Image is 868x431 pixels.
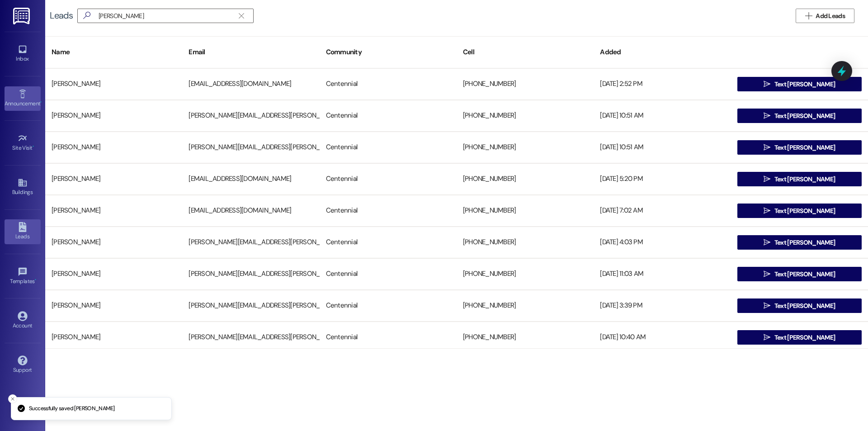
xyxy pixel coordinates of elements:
[13,8,32,24] img: ResiDesk Logo
[45,170,182,188] div: [PERSON_NAME]
[594,265,731,283] div: [DATE] 11:03 AM
[774,206,835,216] span: Text [PERSON_NAME]
[45,41,182,63] div: Name
[774,111,835,121] span: Text [PERSON_NAME]
[182,265,319,283] div: [PERSON_NAME][EMAIL_ADDRESS][PERSON_NAME][DOMAIN_NAME]
[594,328,731,346] div: [DATE] 10:40 AM
[774,333,835,342] span: Text [PERSON_NAME]
[182,75,319,93] div: [EMAIL_ADDRESS][DOMAIN_NAME]
[45,138,182,156] div: [PERSON_NAME]
[320,138,457,156] div: Centennial
[45,265,182,283] div: [PERSON_NAME]
[457,41,594,63] div: Cell
[764,81,770,88] i: 
[816,11,845,21] span: Add Leads
[737,77,862,91] button: Text [PERSON_NAME]
[99,9,234,22] input: Search name/email/community (quotes for exact match e.g. "John Smith")
[774,270,835,279] span: Text [PERSON_NAME]
[182,328,319,346] div: [PERSON_NAME][EMAIL_ADDRESS][PERSON_NAME][DOMAIN_NAME]
[35,277,36,283] span: •
[8,394,17,403] button: Close toast
[764,112,770,119] i: 
[774,143,835,152] span: Text [PERSON_NAME]
[320,75,457,93] div: Centennial
[182,170,319,188] div: [EMAIL_ADDRESS][DOMAIN_NAME]
[594,107,731,125] div: [DATE] 10:51 AM
[457,297,594,315] div: [PHONE_NUMBER]
[764,144,770,151] i: 
[457,107,594,125] div: [PHONE_NUMBER]
[737,109,862,123] button: Text [PERSON_NAME]
[320,328,457,346] div: Centennial
[45,233,182,251] div: [PERSON_NAME]
[457,138,594,156] div: [PHONE_NUMBER]
[5,175,41,199] a: Buildings
[594,138,731,156] div: [DATE] 10:51 AM
[764,270,770,278] i: 
[594,75,731,93] div: [DATE] 2:52 PM
[764,207,770,214] i: 
[320,170,457,188] div: Centennial
[5,42,41,66] a: Inbox
[764,239,770,246] i: 
[737,172,862,186] button: Text [PERSON_NAME]
[737,140,862,155] button: Text [PERSON_NAME]
[457,202,594,220] div: [PHONE_NUMBER]
[737,330,862,345] button: Text [PERSON_NAME]
[774,80,835,89] span: Text [PERSON_NAME]
[239,12,244,19] i: 
[774,301,835,311] span: Text [PERSON_NAME]
[737,204,862,218] button: Text [PERSON_NAME]
[50,11,73,20] div: Leads
[320,202,457,220] div: Centennial
[29,405,114,413] p: Successfully saved [PERSON_NAME]
[737,298,862,313] button: Text [PERSON_NAME]
[5,353,41,377] a: Support
[182,138,319,156] div: [PERSON_NAME][EMAIL_ADDRESS][PERSON_NAME][DOMAIN_NAME]
[774,238,835,247] span: Text [PERSON_NAME]
[40,99,42,105] span: •
[33,143,34,150] span: •
[774,175,835,184] span: Text [PERSON_NAME]
[594,297,731,315] div: [DATE] 3:39 PM
[182,41,319,63] div: Email
[320,107,457,125] div: Centennial
[182,202,319,220] div: [EMAIL_ADDRESS][DOMAIN_NAME]
[457,75,594,93] div: [PHONE_NUMBER]
[45,202,182,220] div: [PERSON_NAME]
[320,41,457,63] div: Community
[182,233,319,251] div: [PERSON_NAME][EMAIL_ADDRESS][PERSON_NAME][DOMAIN_NAME]
[182,297,319,315] div: [PERSON_NAME][EMAIL_ADDRESS][PERSON_NAME][DOMAIN_NAME]
[457,170,594,188] div: [PHONE_NUMBER]
[594,41,731,63] div: Added
[737,235,862,250] button: Text [PERSON_NAME]
[594,233,731,251] div: [DATE] 4:03 PM
[5,308,41,333] a: Account
[5,219,41,244] a: Leads
[234,9,249,23] button: Clear text
[737,267,862,281] button: Text [PERSON_NAME]
[320,297,457,315] div: Centennial
[594,170,731,188] div: [DATE] 5:20 PM
[764,175,770,183] i: 
[457,328,594,346] div: [PHONE_NUMBER]
[320,265,457,283] div: Centennial
[182,107,319,125] div: [PERSON_NAME][EMAIL_ADDRESS][PERSON_NAME][DOMAIN_NAME]
[320,233,457,251] div: Centennial
[5,131,41,155] a: Site Visit •
[594,202,731,220] div: [DATE] 7:02 AM
[764,302,770,309] i: 
[45,328,182,346] div: [PERSON_NAME]
[80,11,94,20] i: 
[45,75,182,93] div: [PERSON_NAME]
[805,12,812,19] i: 
[457,233,594,251] div: [PHONE_NUMBER]
[796,9,854,23] button: Add Leads
[764,334,770,341] i: 
[45,297,182,315] div: [PERSON_NAME]
[5,264,41,289] a: Templates •
[45,107,182,125] div: [PERSON_NAME]
[457,265,594,283] div: [PHONE_NUMBER]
